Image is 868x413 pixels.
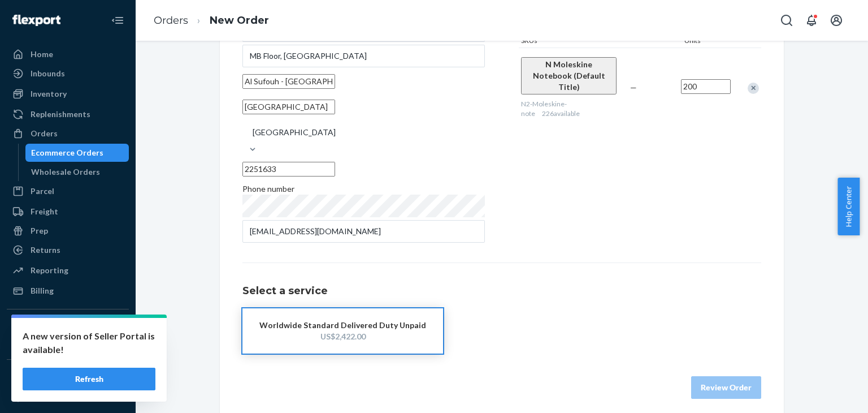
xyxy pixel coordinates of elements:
[154,14,188,27] a: Orders
[259,320,426,331] div: Worldwide Standard Delivered Duty Unpaid
[31,206,58,217] div: Freight
[31,265,68,276] div: Reporting
[31,147,103,158] div: Ecommerce Orders
[7,222,129,240] a: Prep
[837,178,860,235] button: Help Center
[31,244,60,256] div: Returns
[7,369,129,387] button: Fast Tags
[31,186,54,197] div: Parcel
[23,368,155,390] button: Refresh
[242,45,485,67] input: Street Address 2 (Optional)
[242,100,335,114] input: State
[7,203,129,221] a: Freight
[682,36,733,48] div: Units
[242,184,294,193] span: Phone number
[31,88,67,100] div: Inventory
[7,392,129,405] a: Add Fast Tag
[259,331,426,342] div: US$2,422.00
[145,4,278,37] ol: breadcrumbs
[12,15,60,26] img: Flexport logo
[242,308,443,354] button: Worldwide Standard Delivered Duty UnpaidUS$2,422.00
[31,285,54,296] div: Billing
[7,64,129,83] a: Inbounds
[106,9,129,32] button: Close Navigation
[7,261,129,279] a: Reporting
[31,68,65,79] div: Inbounds
[521,100,567,118] span: N2-Moleskine-note
[31,166,100,178] div: Wholesale Orders
[7,241,129,259] a: Returns
[533,59,605,92] span: N Moleskine Notebook (Default Title)
[31,109,90,120] div: Replenishments
[748,83,759,94] div: Remove Item
[253,127,336,138] div: [GEOGRAPHIC_DATA]
[31,225,48,236] div: Prep
[681,79,731,94] input: Quantity
[825,9,848,32] button: Open account menu
[25,163,129,181] a: Wholesale Orders
[7,105,129,123] a: Replenishments
[23,329,155,356] p: A new version of Seller Portal is available!
[521,57,617,94] button: N Moleskine Notebook (Default Title)
[542,109,580,118] span: 226 available
[630,83,637,92] span: —
[7,85,129,103] a: Inventory
[210,14,269,27] a: New Order
[775,9,798,32] button: Open Search Box
[31,128,58,139] div: Orders
[242,162,335,177] input: ZIP Code
[7,124,129,143] a: Orders
[800,9,823,32] button: Open notifications
[251,127,253,138] input: [GEOGRAPHIC_DATA]
[519,36,682,48] div: SKUs
[31,49,53,60] div: Home
[242,220,485,243] input: Email (Only Required for International)
[691,376,761,399] button: Review Order
[7,319,129,337] button: Integrations
[7,182,129,200] a: Parcel
[7,341,129,355] a: Add Integration
[7,45,129,63] a: Home
[25,144,129,162] a: Ecommerce Orders
[242,286,761,297] h1: Select a service
[7,282,129,300] a: Billing
[242,74,335,89] input: City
